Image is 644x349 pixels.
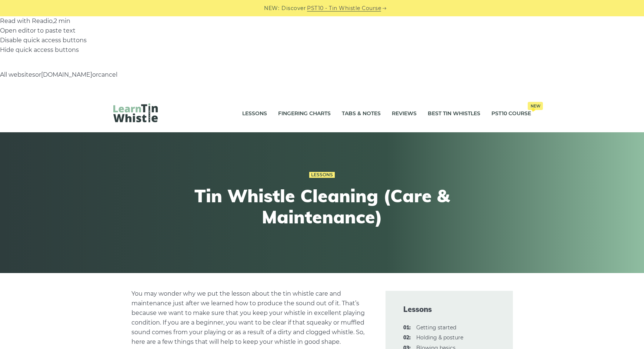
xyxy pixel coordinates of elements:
[342,104,381,123] a: Tabs & Notes
[186,185,458,228] h1: Tin Whistle Cleaning (Care & Maintenance)
[131,289,368,347] p: You may wonder why we put the lesson about the tin whistle care and maintenance just after we lea...
[491,104,531,123] a: PST10 CourseNew
[242,104,267,123] a: Lessons
[416,334,463,341] a: 02:Holding & posture
[278,104,331,123] a: Fingering Charts
[403,323,411,332] span: 01:
[113,103,158,122] img: LearnTinWhistle.com
[403,304,495,315] span: Lessons
[41,71,92,78] a: [DOMAIN_NAME]
[416,324,456,331] a: 01:Getting started
[392,104,417,123] a: Reviews
[98,71,117,78] a: cancel
[528,102,543,110] span: New
[428,104,480,123] a: Best Tin Whistles
[54,17,70,24] span: 2 min
[403,333,411,342] span: 02:
[309,172,335,178] a: Lessons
